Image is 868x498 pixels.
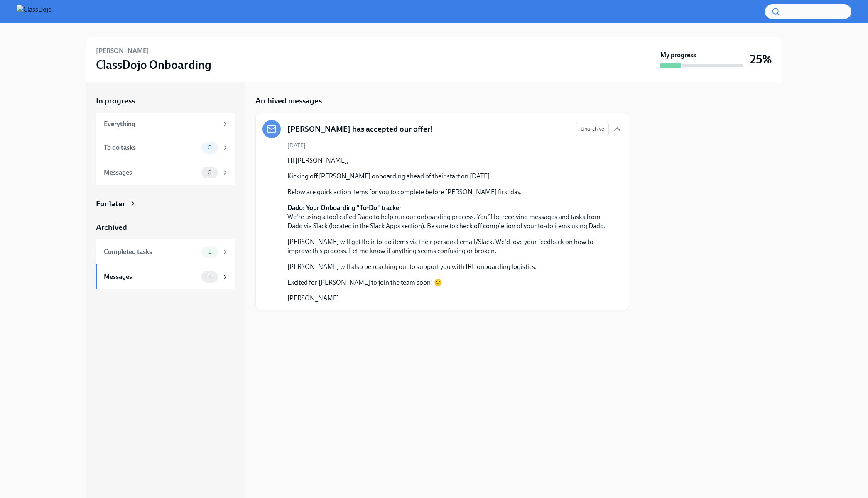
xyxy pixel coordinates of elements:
[203,144,217,151] span: 0
[96,239,235,264] a: Completed tasks1
[17,5,52,18] img: ClassDojo
[96,135,235,160] a: To do tasks0
[96,113,235,135] a: Everything
[287,278,609,287] p: Excited for [PERSON_NAME] to join the team soon! 🙂
[287,204,402,212] strong: Dado: Your Onboarding "To-Do" tracker
[104,143,198,152] div: To do tasks
[287,172,609,181] p: Kicking off [PERSON_NAME] onboarding ahead of their start on [DATE].
[204,249,216,255] span: 1
[104,272,198,281] div: Messages
[660,51,696,60] strong: My progress
[204,273,216,280] span: 1
[287,262,609,271] p: [PERSON_NAME] will also be reaching out to support you with IRL onboarding logistics.
[104,247,198,256] div: Completed tasks
[750,52,772,67] h3: 25%
[96,222,235,233] a: Archived
[96,95,235,106] a: In progress
[96,57,211,72] h3: ClassDojo Onboarding
[287,203,609,231] p: We're using a tool called Dado to help run our onboarding process. You'll be receiving messages a...
[287,237,609,256] p: [PERSON_NAME] will get their to-do items via their personal email/Slack. We'd love your feedback ...
[96,46,149,56] h6: [PERSON_NAME]
[287,142,306,149] span: [DATE]
[96,160,235,185] a: Messages0
[96,198,235,209] a: For later
[287,124,433,134] h5: [PERSON_NAME] has accepted our offer!
[104,168,198,177] div: Messages
[255,95,322,106] h5: Archived messages
[287,156,609,165] p: Hi [PERSON_NAME],
[104,120,218,129] div: Everything
[287,188,609,197] p: Below are quick action items for you to complete before [PERSON_NAME] first day.
[581,125,604,133] span: Unarchive
[287,294,609,303] p: [PERSON_NAME]
[96,198,125,209] div: For later
[576,122,609,136] button: Unarchive
[96,264,235,289] a: Messages1
[203,169,217,176] span: 0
